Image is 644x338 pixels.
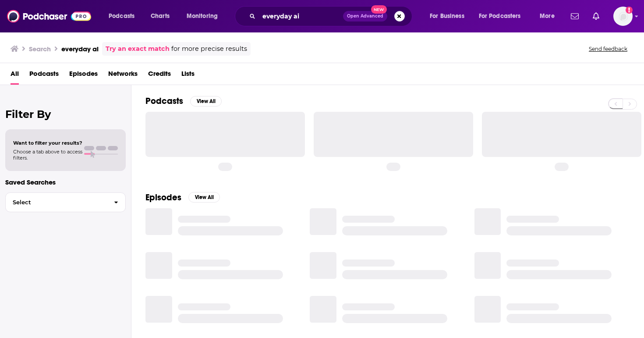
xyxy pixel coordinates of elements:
[540,10,555,22] span: More
[181,67,195,85] a: Lists
[430,10,464,22] span: For Business
[589,9,603,24] a: Show notifications dropdown
[148,67,171,85] a: Credits
[180,9,229,23] button: open menu
[151,10,170,22] span: Charts
[171,44,247,54] span: for more precise results
[108,67,138,85] a: Networks
[145,192,220,203] a: EpisodesView All
[347,14,383,18] span: Open Advanced
[626,7,633,14] svg: Add a profile image
[188,192,220,203] button: View All
[534,9,566,23] button: open menu
[259,9,343,23] input: Search podcasts, credits, & more...
[613,7,633,26] span: Logged in as Simran12080
[145,9,175,23] a: Charts
[145,96,183,107] h2: Podcasts
[13,140,82,146] span: Want to filter your results?
[13,149,82,161] span: Choose a tab above to access filters.
[103,9,146,23] button: open menu
[5,178,126,186] p: Saved Searches
[187,10,218,22] span: Monitoring
[109,10,134,22] span: Podcasts
[11,67,19,85] a: All
[190,96,222,107] button: View All
[613,7,633,26] img: User Profile
[61,45,99,53] h3: everyday ai
[145,192,181,203] h2: Episodes
[243,6,421,26] div: Search podcasts, credits, & more...
[29,67,59,85] a: Podcasts
[586,45,630,53] button: Send feedback
[5,108,126,121] h2: Filter By
[343,11,387,21] button: Open AdvancedNew
[567,9,582,24] a: Show notifications dropdown
[424,9,475,23] button: open menu
[371,5,387,14] span: New
[6,199,107,205] span: Select
[145,96,222,107] a: PodcastsView All
[5,192,126,212] button: Select
[7,8,91,25] img: Podchaser - Follow, Share and Rate Podcasts
[479,10,521,22] span: For Podcasters
[29,45,51,53] h3: Search
[613,7,633,26] button: Show profile menu
[473,9,534,23] button: open menu
[106,44,170,54] a: Try an exact match
[69,67,98,85] a: Episodes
